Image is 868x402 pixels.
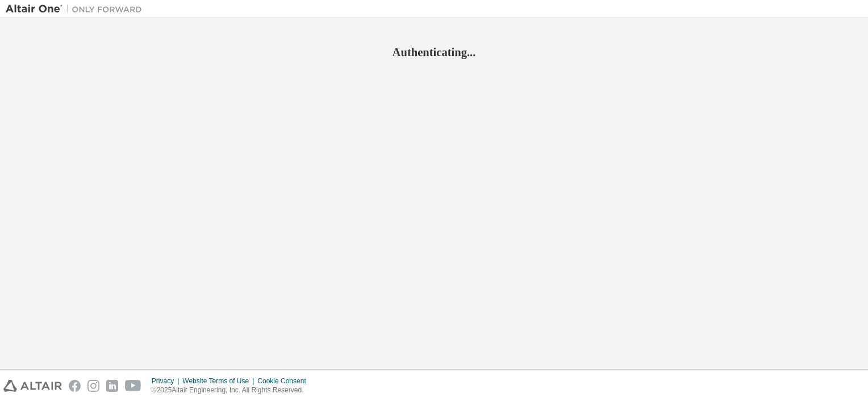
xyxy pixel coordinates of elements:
[6,3,148,15] img: Altair One
[182,376,257,386] div: Website Terms of Use
[152,376,182,386] div: Privacy
[125,380,141,392] img: youtube.svg
[152,386,313,395] p: © 2025 Altair Engineering, Inc. All Rights Reserved.
[87,380,99,392] img: instagram.svg
[69,380,81,392] img: facebook.svg
[6,45,862,60] h2: Authenticating...
[257,376,312,386] div: Cookie Consent
[106,380,118,392] img: linkedin.svg
[3,380,62,392] img: altair_logo.svg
